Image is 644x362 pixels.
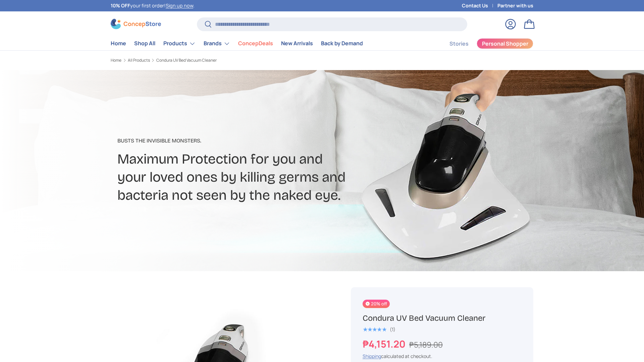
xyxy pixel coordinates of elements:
[163,37,196,50] a: Products
[156,58,217,62] a: Condura UV Bed Vacuum Cleaner
[363,337,407,351] strong: ₱4,151.20
[281,37,313,50] a: New Arrivals
[409,339,443,350] s: ₱5,189.00
[363,325,395,333] a: 5.0 out of 5.0 stars (1)
[449,37,469,50] a: Stories
[166,2,193,9] a: Sign up now
[111,37,363,50] nav: Primary
[321,37,363,50] a: Back by Demand
[111,19,161,29] img: ConcepStore
[482,41,528,46] span: Personal Shopper
[497,2,533,9] a: Partner with us
[159,37,200,50] summary: Products
[128,58,150,62] a: All Products
[134,37,155,50] a: Shop All
[363,326,386,333] div: 5.0 out of 5.0 stars
[433,37,533,50] nav: Secondary
[111,58,121,62] a: Home
[200,37,234,50] summary: Brands
[111,2,130,9] strong: 10% OFF
[363,353,381,359] a: Shipping
[238,37,273,50] a: ConcepDeals
[117,137,375,145] p: Busts The Invisible Monsters​.
[204,37,230,50] a: Brands
[117,150,375,204] h2: Maximum Protection for you and your loved ones by killing germs and bacteria not seen by the nake...
[363,300,390,308] span: 20% off
[111,2,195,9] p: your first order! .
[390,327,395,332] div: (1)
[363,353,522,360] div: calculated at checkout.
[111,57,335,63] nav: Breadcrumbs
[363,326,386,333] span: ★★★★★
[111,37,126,50] a: Home
[363,313,522,323] h1: Condura UV Bed Vacuum Cleaner
[462,2,497,9] a: Contact Us
[477,38,533,49] a: Personal Shopper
